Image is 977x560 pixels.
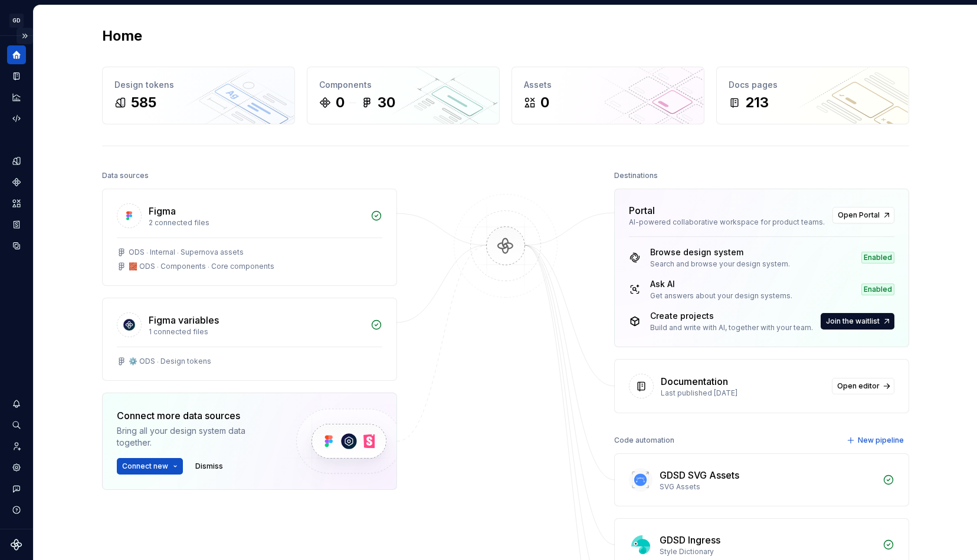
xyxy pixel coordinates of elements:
h2: Home [102,27,142,45]
div: Connect more data sources [117,409,276,423]
div: 30 [378,93,395,112]
a: Storybook stories [7,215,26,234]
div: 585 [131,93,156,112]
div: Bring all your design system data together. [117,425,276,449]
div: Portal [629,203,655,218]
div: 2 connected files [149,218,363,228]
div: Enabled [861,284,894,295]
div: Assets [524,79,692,91]
a: Home [7,45,26,64]
div: Get answers about your design systems. [650,291,792,301]
a: Assets0 [512,67,704,124]
a: Docs pages213 [716,67,909,124]
a: Design tokens585 [102,67,295,124]
a: Settings [7,458,26,477]
button: Search ⌘K [7,416,26,434]
button: Join the waitlist [821,313,894,330]
div: Figma variables [149,313,219,327]
div: Search and browse your design system. [650,259,790,269]
a: Code automation [7,109,26,128]
div: Design tokens [114,79,283,91]
span: New pipeline [858,436,904,445]
button: Connect new [117,458,183,475]
a: Open Portal [832,207,894,223]
div: Browse design system [650,246,790,258]
a: Analytics [7,88,26,107]
div: SVG Assets [660,482,876,492]
button: Dismiss [190,458,228,475]
div: 🧱 ODS ⸱ Components ⸱ Core components [129,262,274,271]
div: 0 [540,93,549,112]
button: Contact support [7,479,26,498]
div: 0 [336,93,345,112]
div: Components [319,79,487,91]
div: Build and write with AI, together with your team. [650,323,813,332]
div: Docs pages [729,79,897,91]
a: Components [7,173,26,192]
div: 1 connected files [149,327,363,337]
div: Code automation [614,432,674,449]
a: Figma2 connected filesODS ⸱ Internal ⸱ Supernova assets🧱 ODS ⸱ Components ⸱ Core components [102,189,397,286]
button: GD [2,8,31,33]
span: Dismiss [195,462,223,471]
a: Design tokens [7,151,26,170]
div: Create projects [650,310,813,322]
div: ⚙️ ODS ⸱ Design tokens [129,357,211,366]
div: GDSD Ingress [660,533,720,547]
div: Figma [149,204,176,218]
a: Invite team [7,437,26,456]
svg: Supernova Logo [11,539,22,551]
div: Last published [DATE] [661,388,825,398]
a: Components030 [307,67,500,124]
span: Open Portal [838,210,880,220]
div: ODS ⸱ Internal ⸱ Supernova assets [129,248,244,257]
div: Ask AI [650,278,792,290]
div: GDSD SVG Assets [660,468,739,482]
a: Figma variables1 connected files⚙️ ODS ⸱ Design tokens [102,298,397,381]
span: Connect new [122,462,168,471]
button: New pipeline [843,432,909,449]
a: Documentation [7,67,26,85]
div: Style Dictionary [660,547,876,556]
div: Documentation [661,374,728,388]
a: Assets [7,194,26,213]
button: Expand sidebar [17,28,33,44]
button: Notifications [7,394,26,413]
div: Enabled [861,252,894,263]
div: 213 [745,93,769,112]
a: Data sources [7,236,26,255]
span: Join the waitlist [826,317,880,326]
a: Open editor [832,378,894,394]
div: Destinations [614,167,658,184]
div: AI-powered collaborative workspace for product teams. [629,218,825,227]
div: GD [9,14,24,28]
div: Data sources [102,167,149,184]
span: Open editor [837,381,880,391]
